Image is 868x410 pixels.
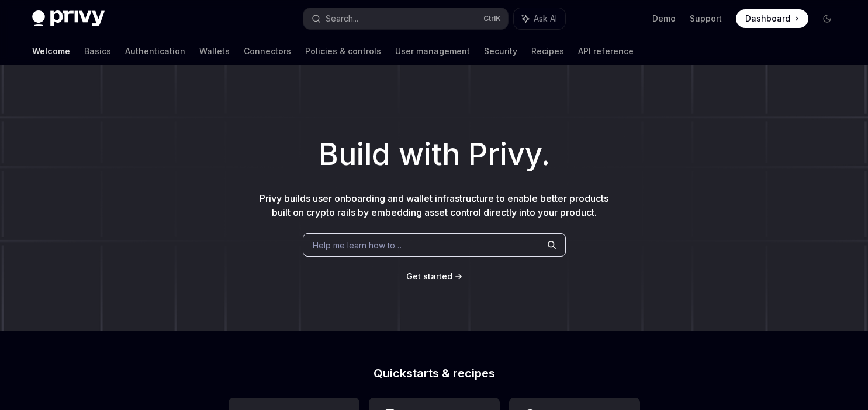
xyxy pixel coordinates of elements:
[531,37,564,65] a: Recipes
[534,13,557,24] span: Ask AI
[32,37,70,65] a: Welcome
[229,367,640,379] h2: Quickstarts & recipes
[736,9,808,28] a: Dashboard
[578,37,634,65] a: API reference
[244,37,291,65] a: Connectors
[303,8,508,29] button: Search...CtrlK
[19,132,849,177] h1: Build with Privy.
[326,12,358,26] div: Search...
[260,192,608,218] span: Privy builds user onboarding and wallet infrastructure to enable better products built on crypto ...
[745,13,790,24] span: Dashboard
[125,37,185,65] a: Authentication
[313,239,402,251] span: Help me learn how to…
[483,14,501,23] span: Ctrl K
[32,10,105,27] img: dark logo
[406,271,452,281] span: Get started
[484,37,517,65] a: Security
[199,37,230,65] a: Wallets
[514,8,565,29] button: Ask AI
[406,271,452,282] a: Get started
[690,13,722,24] a: Support
[84,37,111,65] a: Basics
[305,37,381,65] a: Policies & controls
[395,37,470,65] a: User management
[652,13,676,24] a: Demo
[818,9,836,28] button: Toggle dark mode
